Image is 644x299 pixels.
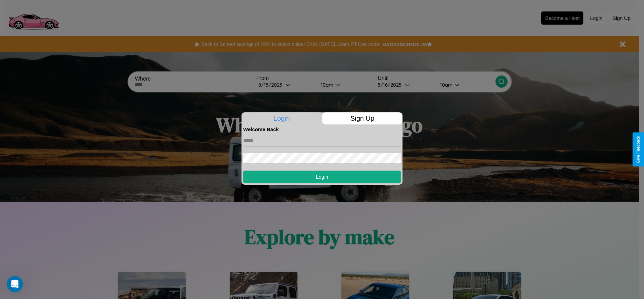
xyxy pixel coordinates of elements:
button: Login [243,171,401,183]
p: Login [241,112,322,124]
div: Give Feedback [636,136,641,163]
iframe: Intercom live chat [7,276,23,292]
h4: Welcome Back [243,126,401,132]
p: Sign Up [322,112,403,124]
